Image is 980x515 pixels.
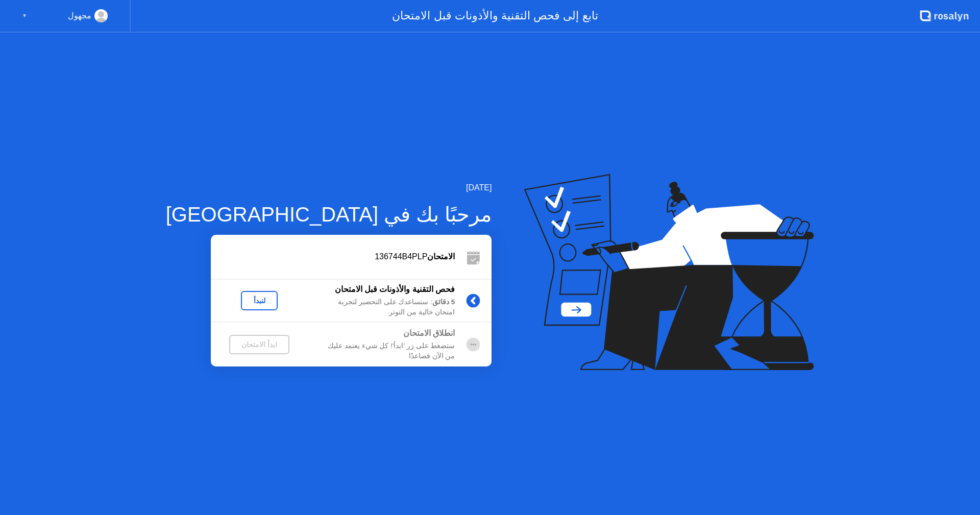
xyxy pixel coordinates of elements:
[308,341,455,362] div: ستضغط على زر 'ابدأ'! كل شيء يعتمد عليك من الآن فصاعدًا
[233,340,285,349] div: ابدأ الامتحان
[335,285,455,293] b: فحص التقنية والأذونات قبل الامتحان
[308,297,455,318] div: : سنساعدك على التحضير لتجربة امتحان خالية من التوتر
[211,251,455,263] div: 136744B4PLP
[427,252,455,261] b: الامتحان
[22,9,27,22] div: ▼
[403,329,455,337] b: انطلاق الامتحان
[68,9,91,22] div: مجهول
[245,297,274,305] div: لنبدأ
[432,298,455,306] b: 5 دقائق
[229,335,289,354] button: ابدأ الامتحان
[166,199,492,230] div: مرحبًا بك في [GEOGRAPHIC_DATA]
[166,182,492,194] div: [DATE]
[241,291,278,310] button: لنبدأ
